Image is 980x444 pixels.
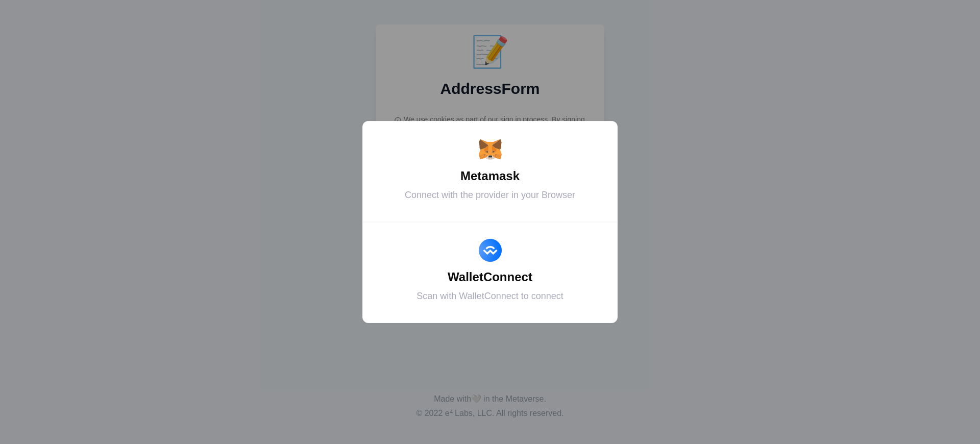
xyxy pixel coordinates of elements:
div: Scan with WalletConnect to connect [375,289,605,303]
div: Connect with the provider in your Browser [375,188,605,202]
div: WalletConnect [375,268,605,286]
img: Metamask [479,138,502,161]
img: WalletConnect [479,239,502,262]
div: Metamask [375,167,605,185]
